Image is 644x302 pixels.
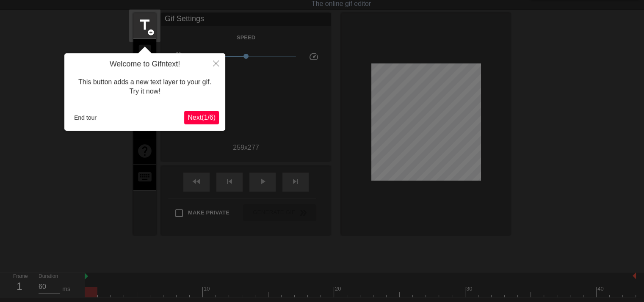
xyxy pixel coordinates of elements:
h4: Welcome to Gifntext! [71,60,219,69]
div: This button adds a new text layer to your gif. Try it now! [71,69,219,105]
button: Close [207,53,225,73]
button: Next [184,111,219,124]
span: Next ( 1 / 6 ) [188,114,216,121]
button: End tour [71,111,100,124]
